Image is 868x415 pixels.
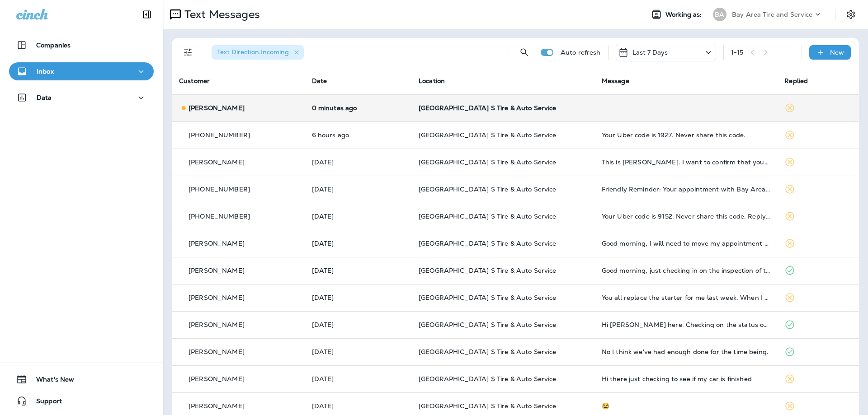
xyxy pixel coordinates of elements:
[189,402,245,410] p: [PERSON_NAME]
[419,402,556,410] span: [GEOGRAPHIC_DATA] S Tire & Auto Service
[312,348,404,355] p: Aug 14, 2025 02:57 PM
[419,321,556,329] span: [GEOGRAPHIC_DATA] S Tire & Auto Service
[602,267,770,274] div: Good morning, just checking in on the inspection of the 2008 Toyota Highlander. No rush just tryi...
[419,348,556,356] span: [GEOGRAPHIC_DATA] S Tire & Auto Service
[312,294,404,301] p: Aug 15, 2025 10:43 AM
[312,77,327,85] span: Date
[419,158,556,166] span: [GEOGRAPHIC_DATA] S Tire & Auto Service
[665,11,704,19] span: Working as:
[602,294,770,301] div: You all replace the starter for me last week. When I drove home the engine light came on. When I ...
[189,294,245,301] p: [PERSON_NAME]
[602,321,770,328] div: Hi Chris Petrich here. Checking on the status of my Toyota Corolla. Thanks.
[179,43,197,61] button: Filters
[312,375,404,382] p: Aug 14, 2025 10:47 AM
[561,49,601,56] p: Auto refresh
[632,49,668,56] p: Last 7 Days
[312,213,404,220] p: Aug 22, 2025 08:10 AM
[312,321,404,328] p: Aug 14, 2025 04:20 PM
[312,240,404,247] p: Aug 18, 2025 07:34 AM
[189,321,245,328] p: [PERSON_NAME]
[602,159,770,166] div: This is Scott matty. I want to confirm that you have my appointment for Friday 9/29 at 9:00 for o...
[312,159,404,166] p: Aug 28, 2025 08:40 AM
[9,89,154,107] button: Data
[9,392,154,410] button: Support
[312,131,404,139] p: Aug 29, 2025 09:21 AM
[189,348,245,355] p: [PERSON_NAME]
[784,77,808,85] span: Replied
[731,49,744,56] div: 1 - 15
[189,186,250,193] p: [PHONE_NUMBER]
[189,267,245,274] p: [PERSON_NAME]
[602,240,770,247] div: Good morning, I will need to move my appointment from today to Friday. Last name is Paterakis. 20...
[9,62,154,80] button: Inbox
[515,43,533,61] button: Search Messages
[134,5,160,23] button: Collapse Sidebar
[602,186,770,193] div: Friendly Reminder: Your appointment with Bay Area Tire & Service - Eldersburg is booked for Augus...
[9,36,154,54] button: Companies
[419,77,445,85] span: Location
[419,239,556,247] span: [GEOGRAPHIC_DATA] S Tire & Auto Service
[189,131,250,139] p: [PHONE_NUMBER]
[602,131,770,139] div: Your Uber code is 1927. Never share this code.
[419,104,556,112] span: [GEOGRAPHIC_DATA] S Tire & Auto Service
[602,348,770,355] div: No I think we've had enough done for the time being.
[602,77,629,85] span: Message
[843,6,859,23] button: Settings
[217,48,289,56] span: Text Direction : Incoming
[602,402,770,410] div: 😂
[419,185,556,193] span: [GEOGRAPHIC_DATA] S Tire & Auto Service
[189,375,245,382] p: [PERSON_NAME]
[312,186,404,193] p: Aug 28, 2025 07:31 AM
[36,42,71,49] p: Companies
[189,104,245,112] p: [PERSON_NAME]
[419,212,556,220] span: [GEOGRAPHIC_DATA] S Tire & Auto Service
[37,68,54,75] p: Inbox
[419,294,556,302] span: [GEOGRAPHIC_DATA] S Tire & Auto Service
[419,266,556,275] span: [GEOGRAPHIC_DATA] S Tire & Auto Service
[181,8,260,21] p: Text Messages
[37,94,52,101] p: Data
[419,375,556,383] span: [GEOGRAPHIC_DATA] S Tire & Auto Service
[27,397,62,408] span: Support
[179,77,210,85] span: Customer
[189,159,245,166] p: [PERSON_NAME]
[312,402,404,410] p: Aug 10, 2025 10:02 AM
[212,45,304,60] div: Text Direction:Incoming
[312,104,404,112] p: Aug 29, 2025 04:11 PM
[419,131,556,139] span: [GEOGRAPHIC_DATA] S Tire & Auto Service
[830,49,844,56] p: New
[9,370,154,388] button: What's New
[732,11,813,18] p: Bay Area Tire and Service
[189,213,250,220] p: [PHONE_NUMBER]
[27,376,74,387] span: What's New
[602,213,770,220] div: Your Uber code is 9152. Never share this code. Reply STOP ALL to unsubscribe.
[312,267,404,274] p: Aug 15, 2025 11:04 AM
[602,375,770,382] div: Hi there just checking to see if my car is finished
[189,240,245,247] p: [PERSON_NAME]
[713,8,726,21] div: BA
